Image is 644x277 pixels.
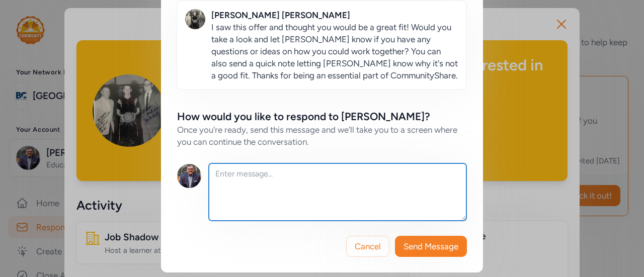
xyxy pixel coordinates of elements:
button: Send Message [395,236,467,257]
p: I saw this offer and thought you would be a great fit! Would you take a look and let [PERSON_NAME... [211,21,458,81]
button: Cancel [346,236,389,257]
div: [PERSON_NAME] [PERSON_NAME] [211,9,350,21]
span: Cancel [355,240,381,252]
div: Once you're ready, send this message and we'll take you to a screen where you can continue the co... [177,124,467,148]
div: How would you like to respond to [PERSON_NAME]? [177,110,430,124]
img: Avatar [185,9,205,29]
span: Send Message [404,240,458,252]
img: Avatar [177,164,201,188]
